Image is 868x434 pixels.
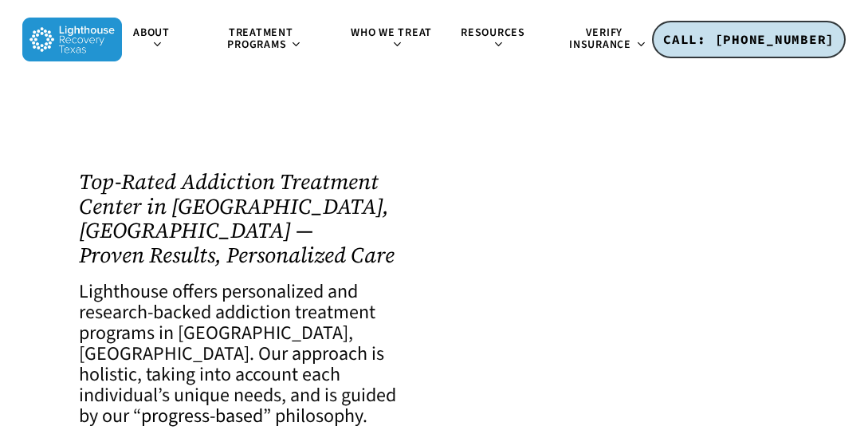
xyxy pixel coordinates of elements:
span: About [133,25,170,41]
a: About [122,27,189,52]
a: Treatment Programs [189,27,340,52]
span: Verify Insurance [569,25,631,53]
a: Who We Treat [341,27,450,52]
span: Who We Treat [351,25,432,41]
span: CALL: [PHONE_NUMBER] [663,31,835,47]
span: Treatment Programs [227,25,293,53]
h4: Lighthouse offers personalized and research-backed addiction treatment programs in [GEOGRAPHIC_DA... [79,282,419,427]
a: CALL: [PHONE_NUMBER] [652,21,846,59]
img: Lighthouse Recovery Texas [22,18,122,61]
a: Verify Insurance [544,27,673,52]
a: progress-based [141,402,263,430]
h1: Top-Rated Addiction Treatment Center in [GEOGRAPHIC_DATA], [GEOGRAPHIC_DATA] — Proven Results, Pe... [79,170,419,268]
a: Resources [450,27,544,52]
span: Resources [461,25,525,41]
